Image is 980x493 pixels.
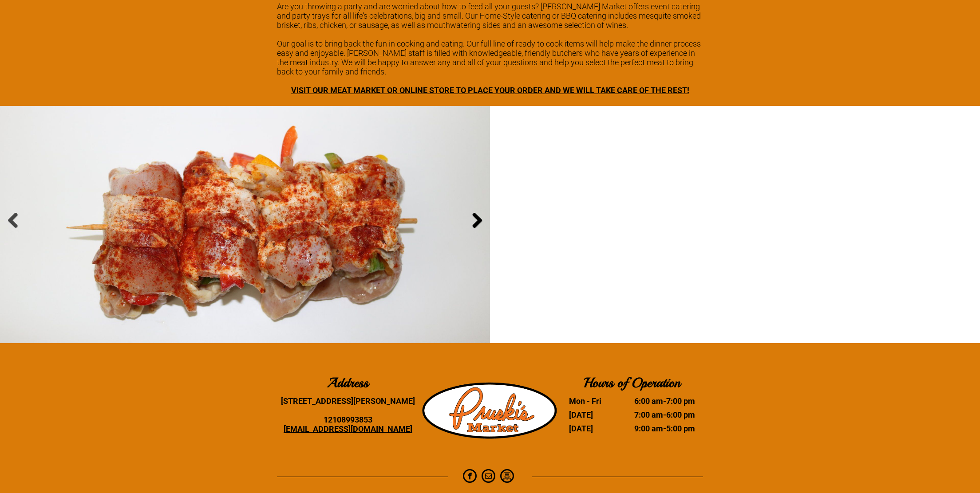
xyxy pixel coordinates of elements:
[620,410,695,419] dd: -
[569,424,620,433] dt: [DATE]
[291,86,689,95] a: VISIT OUR MEAT MARKET OR ONLINE STORE TO PLACE YOUR ORDER AND WE WILL TAKE CARE OF THE REST!
[463,469,477,485] a: facebook
[666,424,695,433] time: 5:00 pm
[277,39,701,76] font: Our goal is to bring back the fun in cooking and eating. Our full line of ready to cook items wil...
[666,410,695,419] time: 6:00 pm
[666,396,695,406] time: 7:00 pm
[277,415,419,424] div: 12108993853
[634,424,663,433] time: 9:00 am
[500,469,514,485] a: Social network
[634,396,663,406] time: 6:00 am
[620,396,695,406] dd: -
[620,424,695,433] dd: -
[482,469,495,485] a: email
[277,396,419,406] div: [STREET_ADDRESS][PERSON_NAME]
[634,410,663,419] time: 7:00 am
[422,377,558,445] img: Pruski-s+Market+HQ+Logo2-1920w.png
[284,424,412,434] a: [EMAIL_ADDRESS][DOMAIN_NAME]
[277,2,701,30] font: Are you throwing a party and are worried about how to feed all your guests? [PERSON_NAME] Market ...
[569,410,620,419] dt: [DATE]
[327,374,368,391] b: Address
[569,396,620,406] dt: Mon - Fri
[584,374,680,391] b: Hours of Operation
